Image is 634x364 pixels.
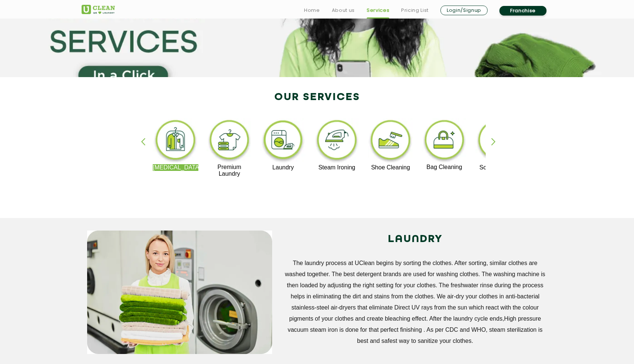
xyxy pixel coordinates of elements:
img: bag_cleaning_11zon.webp [422,118,467,164]
h2: LAUNDRY [283,231,547,248]
p: Steam Ironing [314,164,360,171]
p: Bag Cleaning [422,164,467,171]
p: Premium Laundry [207,164,252,177]
a: Login/Signup [440,6,488,15]
p: [MEDICAL_DATA] [153,164,198,171]
img: laundry_cleaning_11zon.webp [260,118,306,164]
p: Laundry [260,164,306,171]
img: sofa_cleaning_11zon.webp [475,118,521,164]
a: Franchise [499,6,547,16]
a: Services [367,6,389,15]
img: service_main_image_11zon.webp [87,231,272,354]
p: Sofa Cleaning [475,164,521,171]
p: The laundry process at UClean begins by sorting the clothes. After sorting, similar clothes are w... [283,258,547,347]
a: Pricing List [401,6,429,15]
a: About us [332,6,355,15]
img: premium_laundry_cleaning_11zon.webp [207,118,252,164]
a: Home [304,6,320,15]
img: steam_ironing_11zon.webp [314,118,360,164]
img: UClean Laundry and Dry Cleaning [82,5,115,14]
p: Shoe Cleaning [368,164,413,171]
img: dry_cleaning_11zon.webp [153,118,198,164]
img: shoe_cleaning_11zon.webp [368,118,413,164]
